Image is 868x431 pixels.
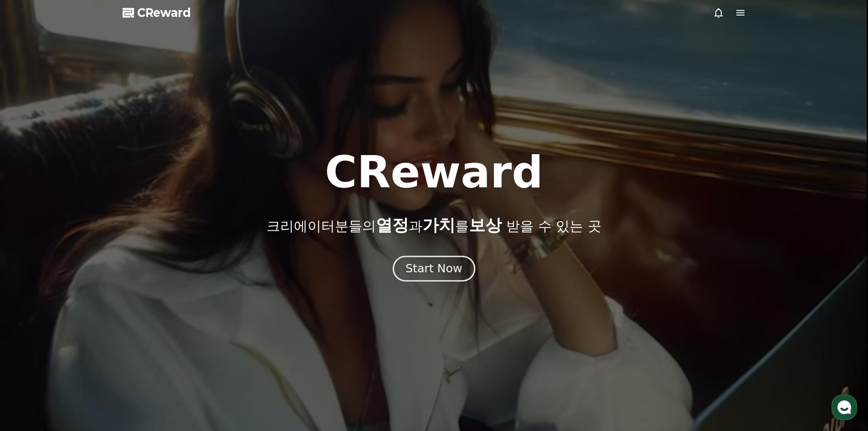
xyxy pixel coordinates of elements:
[267,216,601,234] p: 크리에이터분들의 과 를 받을 수 있는 곳
[393,255,475,281] button: Start Now
[395,265,473,274] a: Start Now
[469,216,502,234] span: 보상
[325,151,543,194] h1: CReward
[137,5,191,20] span: CReward
[422,216,455,234] span: 가치
[406,261,462,276] div: Start Now
[123,5,191,20] a: CReward
[376,216,409,234] span: 열정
